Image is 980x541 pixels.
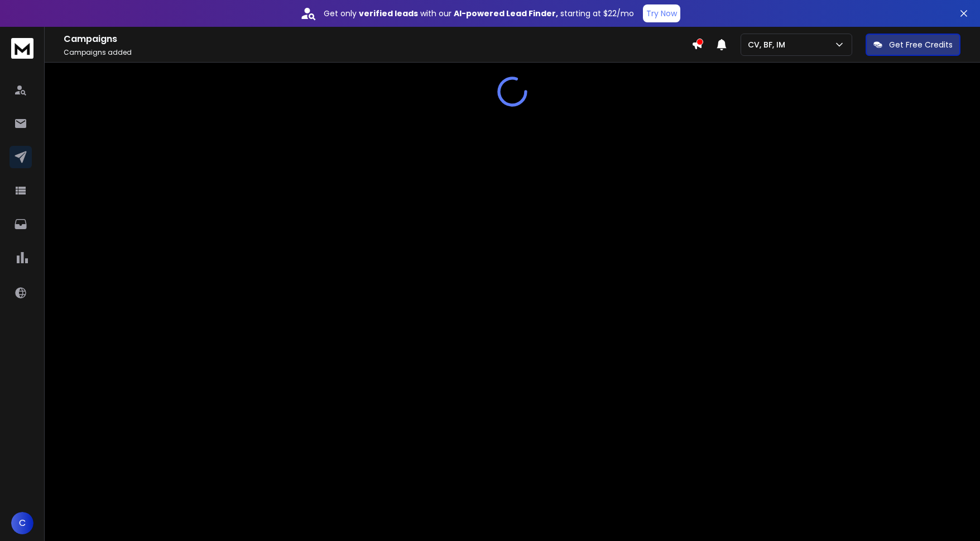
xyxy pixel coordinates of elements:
button: C [11,512,33,534]
p: Get Free Credits [889,39,953,50]
button: Try Now [643,4,680,22]
img: logo [11,38,33,59]
button: Get Free Credits [866,34,960,56]
h1: Campaigns [64,32,691,46]
p: Try Now [646,8,677,19]
p: Get only with our starting at $22/mo [324,8,634,19]
strong: AI-powered Lead Finder, [454,8,558,19]
p: CV, BF, IM [748,39,790,50]
strong: verified leads [359,8,418,19]
p: Campaigns added [64,48,691,57]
